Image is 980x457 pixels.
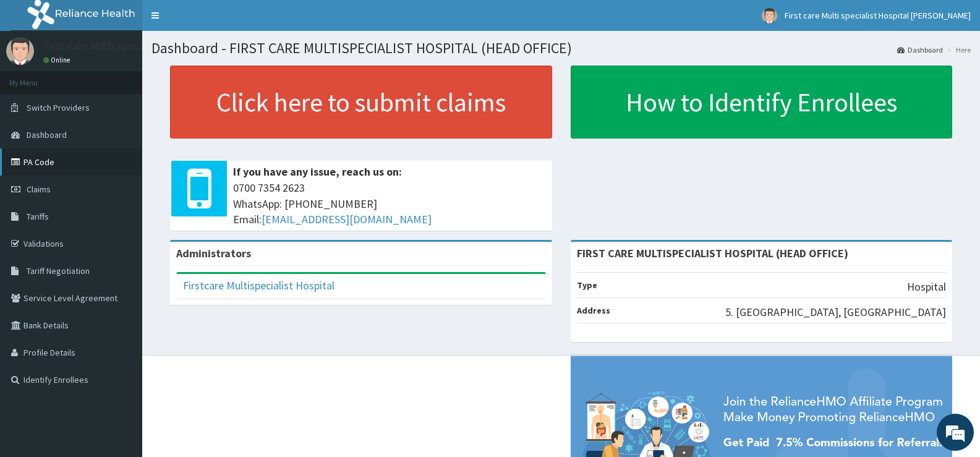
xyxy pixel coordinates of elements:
span: Tariffs [27,211,49,222]
img: User Image [6,37,34,65]
img: d_794563401_company_1708531726252_794563401 [23,62,50,93]
span: Tariff Negotiation [27,265,90,276]
a: Firstcare Multispecialist Hospital [183,278,334,293]
span: Claims [27,184,51,195]
span: 0700 7354 2623 WhatsApp: [PHONE_NUMBER] Email: [233,180,546,228]
img: User Image [762,8,777,23]
b: Administrators [176,246,251,260]
li: Here [944,45,971,55]
div: Chat with us now [64,69,208,85]
span: We're online! [72,145,171,270]
a: Online [43,56,73,64]
p: First care Multi specialist Hospital [PERSON_NAME] [43,40,290,51]
p: 5. [GEOGRAPHIC_DATA], [GEOGRAPHIC_DATA] [725,304,946,320]
a: Dashboard [897,45,943,55]
span: First care Multi specialist Hospital [PERSON_NAME] [785,10,971,21]
h1: Dashboard - FIRST CARE MULTISPECIALIST HOSPITAL (HEAD OFFICE) [151,40,971,56]
p: Hospital [907,279,946,295]
strong: FIRST CARE MULTISPECIALIST HOSPITAL (HEAD OFFICE) [577,246,848,260]
textarea: Type your message and hit 'Enter' [6,316,236,359]
a: [EMAIL_ADDRESS][DOMAIN_NAME] [262,212,432,226]
a: Click here to submit claims [170,66,552,139]
b: Address [577,305,610,316]
span: Dashboard [27,129,67,140]
b: Type [577,280,597,291]
a: How to Identify Enrollees [571,66,953,139]
div: Minimize live chat window [203,6,232,36]
span: Switch Providers [27,102,90,113]
b: If you have any issue, reach us on: [233,164,402,179]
